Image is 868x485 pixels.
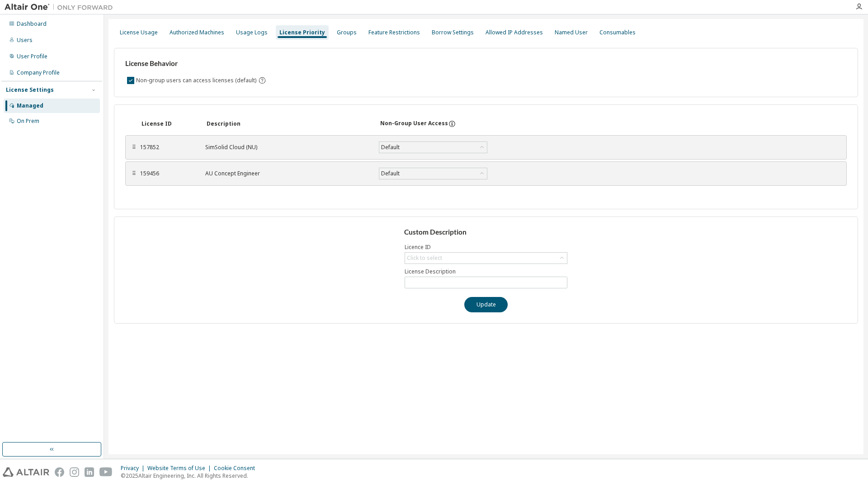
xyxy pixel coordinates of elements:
[205,144,368,151] div: SimSolid Cloud (NU)
[379,168,487,179] div: Default
[5,3,118,12] img: Altair One
[380,120,448,128] div: Non-Group User Access
[17,102,43,109] div: Managed
[464,297,508,312] button: Update
[404,228,568,237] h3: Custom Description
[337,29,357,36] div: Groups
[140,144,194,151] div: 157852
[205,170,368,177] div: AU Concept Engineer
[380,169,401,179] div: Default
[236,29,268,36] div: Usage Logs
[70,467,79,477] img: instagram.svg
[17,53,47,60] div: User Profile
[17,69,60,76] div: Company Profile
[17,37,33,44] div: Users
[125,59,265,68] h3: License Behavior
[3,467,49,477] img: altair_logo.svg
[407,254,442,262] div: Click to select
[432,29,474,36] div: Borrow Settings
[170,29,224,36] div: Authorized Machines
[368,29,420,36] div: Feature Restrictions
[405,253,567,264] div: Click to select
[120,29,158,36] div: License Usage
[555,29,588,36] div: Named User
[405,244,567,251] label: Licence ID
[121,465,147,472] div: Privacy
[279,29,325,36] div: License Priority
[380,142,401,152] div: Default
[486,29,543,36] div: Allowed IP Addresses
[136,75,258,86] label: Non-group users can access licenses (default)
[17,20,47,28] div: Dashboard
[147,465,214,472] div: Website Terms of Use
[131,170,137,177] div: ⠿
[99,467,113,477] img: youtube.svg
[55,467,64,477] img: facebook.svg
[207,120,369,127] div: Description
[142,120,196,127] div: License ID
[405,268,567,275] label: License Description
[258,76,266,85] svg: By default any user not assigned to any group can access any license. Turn this setting off to di...
[17,118,39,125] div: On Prem
[214,465,260,472] div: Cookie Consent
[140,170,194,177] div: 159456
[85,467,94,477] img: linkedin.svg
[379,142,487,153] div: Default
[131,144,137,151] div: ⠿
[6,86,54,94] div: License Settings
[121,472,260,480] p: © 2025 Altair Engineering, Inc. All Rights Reserved.
[599,29,636,36] div: Consumables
